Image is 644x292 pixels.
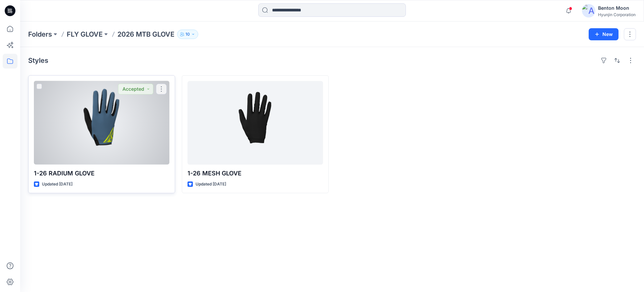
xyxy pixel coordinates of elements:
div: Hyunjin Corporation [598,12,636,17]
img: avatar [582,4,595,17]
a: 1-26 RADIUM GLOVE [34,81,169,165]
p: Updated [DATE] [196,181,226,188]
p: 10 [185,31,190,38]
p: 1-26 MESH GLOVE [187,169,323,178]
p: 2026 MTB GLOVE [117,30,174,39]
p: Updated [DATE] [42,181,72,188]
p: 1-26 RADIUM GLOVE [34,169,169,178]
button: New [589,28,619,40]
div: Benton Moon [598,4,636,12]
a: Folders [28,30,52,39]
button: 10 [177,30,198,39]
h4: Styles [28,56,48,65]
a: FLY GLOVE [67,30,103,39]
a: 1-26 MESH GLOVE [187,81,323,165]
